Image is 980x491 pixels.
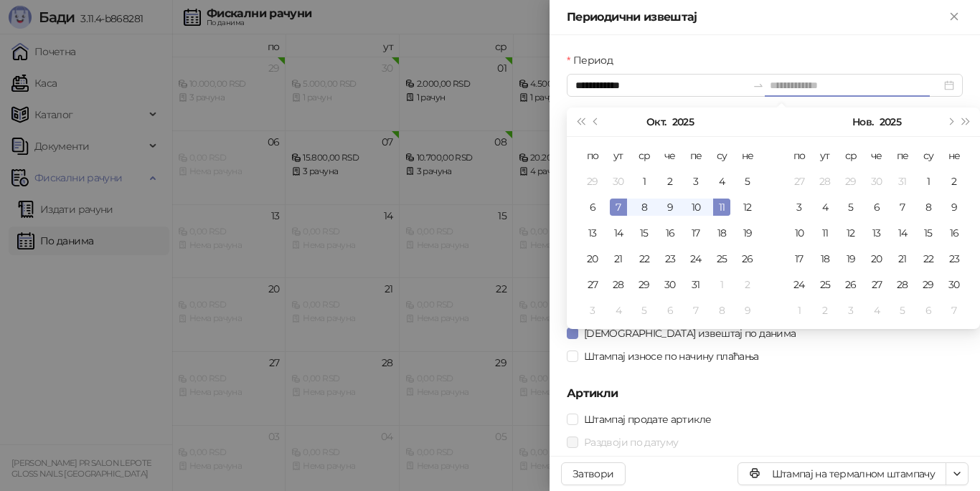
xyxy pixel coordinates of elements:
div: 12 [739,199,756,216]
td: 2025-12-05 [890,297,915,323]
td: 2025-10-31 [683,272,709,297]
button: Изабери годину [880,108,901,136]
th: не [735,143,760,168]
td: 2025-10-21 [606,246,631,272]
td: 2025-12-06 [915,297,941,323]
th: по [580,143,606,168]
div: 12 [842,224,859,242]
button: Затвори [561,462,626,485]
th: че [657,143,683,168]
div: 5 [739,173,756,190]
div: 21 [610,250,627,267]
td: 2025-11-22 [915,246,941,272]
div: 1 [713,276,730,293]
td: 2025-10-05 [735,168,760,194]
div: 22 [920,250,937,267]
div: 28 [816,173,834,190]
td: 2025-11-15 [915,220,941,246]
div: 5 [842,199,859,216]
td: 2025-11-16 [941,220,967,246]
th: пе [890,143,915,168]
span: to [753,80,764,91]
div: 14 [894,224,911,242]
div: 9 [946,199,963,216]
div: 27 [868,276,885,293]
td: 2025-11-11 [812,220,838,246]
div: 6 [920,302,937,319]
div: 29 [920,276,937,293]
td: 2025-10-02 [657,168,683,194]
td: 2025-11-23 [941,246,967,272]
td: 2025-10-10 [683,194,709,220]
div: 7 [946,302,963,319]
div: 27 [791,173,808,190]
td: 2025-11-01 [915,168,941,194]
td: 2025-12-04 [864,297,890,323]
button: Следећа година (Control + right) [958,108,974,136]
td: 2025-10-28 [606,272,631,297]
td: 2025-10-04 [709,168,735,194]
button: Изабери годину [672,108,694,136]
td: 2025-11-24 [786,272,812,297]
td: 2025-10-18 [709,220,735,246]
td: 2025-11-05 [631,297,657,323]
div: 22 [636,250,653,267]
div: 19 [739,224,756,242]
td: 2025-12-03 [838,297,864,323]
td: 2025-12-01 [786,297,812,323]
td: 2025-10-31 [890,168,915,194]
td: 2025-10-12 [735,194,760,220]
td: 2025-11-09 [735,297,760,323]
div: 13 [868,224,885,242]
button: Претходна година (Control + left) [573,108,588,136]
div: 29 [584,173,601,190]
td: 2025-10-11 [709,194,735,220]
div: 25 [816,276,834,293]
td: 2025-10-19 [735,220,760,246]
td: 2025-12-02 [812,297,838,323]
td: 2025-10-26 [735,246,760,272]
span: [DEMOGRAPHIC_DATA] извештај по данима [578,325,801,341]
td: 2025-10-22 [631,246,657,272]
div: 30 [661,276,679,293]
td: 2025-11-08 [915,194,941,220]
td: 2025-11-13 [864,220,890,246]
td: 2025-11-06 [657,297,683,323]
td: 2025-10-01 [631,168,657,194]
div: 7 [687,302,705,319]
td: 2025-11-18 [812,246,838,272]
td: 2025-11-26 [838,272,864,297]
td: 2025-10-15 [631,220,657,246]
td: 2025-11-08 [709,297,735,323]
div: 2 [661,173,679,190]
h5: Артикли [567,385,963,402]
td: 2025-11-14 [890,220,915,246]
td: 2025-10-03 [683,168,709,194]
td: 2025-10-08 [631,194,657,220]
div: 2 [946,173,963,190]
td: 2025-12-07 [941,297,967,323]
div: 29 [842,173,859,190]
td: 2025-11-19 [838,246,864,272]
div: 4 [816,199,834,216]
td: 2025-10-30 [864,168,890,194]
td: 2025-10-27 [786,168,812,194]
div: 3 [842,302,859,319]
td: 2025-11-17 [786,246,812,272]
td: 2025-11-28 [890,272,915,297]
td: 2025-11-01 [709,272,735,297]
td: 2025-09-29 [580,168,606,194]
td: 2025-10-14 [606,220,631,246]
td: 2025-11-03 [580,297,606,323]
div: 18 [816,250,834,267]
span: Штампај продате артикле [578,411,717,427]
div: 6 [584,199,601,216]
td: 2025-10-13 [580,220,606,246]
div: 4 [868,302,885,319]
div: 4 [713,173,730,190]
div: 8 [713,302,730,319]
div: 2 [739,276,756,293]
td: 2025-11-29 [915,272,941,297]
div: Периодични извештај [567,9,946,26]
td: 2025-11-21 [890,246,915,272]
